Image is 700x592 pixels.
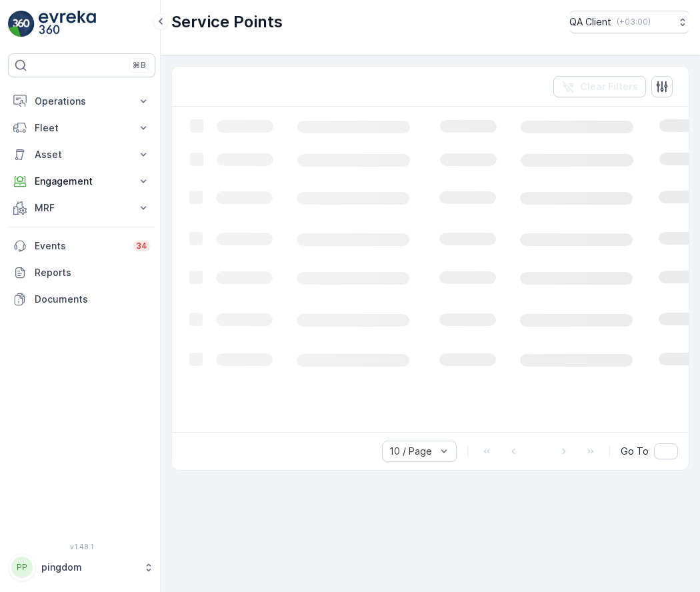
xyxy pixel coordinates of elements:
p: Documents [35,293,150,306]
p: Fleet [35,121,129,135]
span: v 1.48.1 [8,543,155,551]
p: pingdom [41,561,137,574]
button: PPpingdom [8,553,155,581]
p: Events [35,239,125,253]
div: PP [11,557,33,578]
button: Clear Filters [553,76,646,97]
p: 34 [136,241,147,251]
p: QA Client [569,15,611,29]
p: ( +03:00 ) [617,17,651,27]
a: Documents [8,286,155,313]
p: Operations [35,95,129,108]
button: Engagement [8,168,155,195]
p: Asset [35,148,129,161]
button: Fleet [8,115,155,141]
button: QA Client(+03:00) [569,11,689,33]
p: ⌘B [133,60,146,71]
p: Clear Filters [580,80,638,93]
p: MRF [35,201,129,215]
p: Service Points [171,11,283,33]
p: Reports [35,266,150,279]
img: logo_light-DOdMpM7g.png [39,11,96,37]
a: Events34 [8,233,155,259]
img: logo [8,11,35,37]
p: Engagement [35,175,129,188]
a: Reports [8,259,155,286]
span: Go To [621,445,649,458]
button: Operations [8,88,155,115]
button: Asset [8,141,155,168]
button: MRF [8,195,155,221]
